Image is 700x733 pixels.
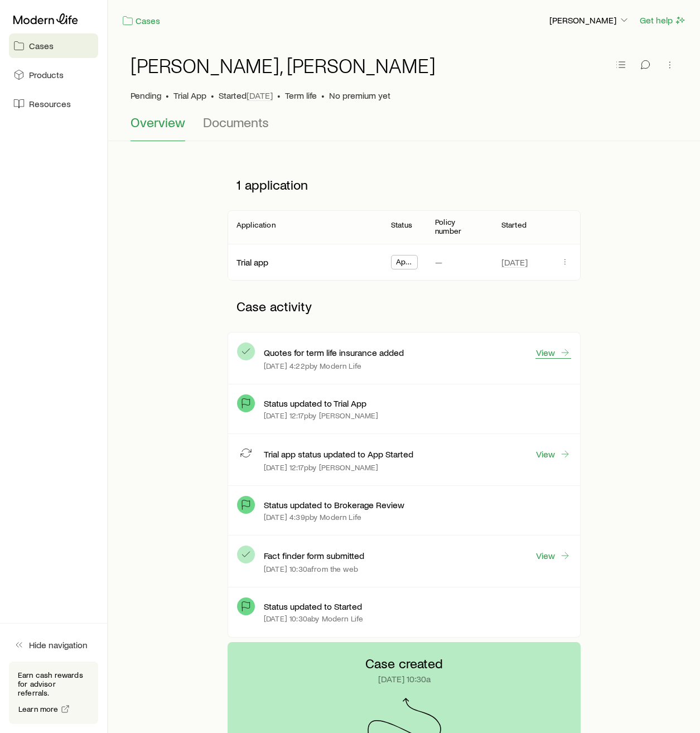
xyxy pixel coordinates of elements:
[264,513,361,522] p: [DATE] 4:39p by Modern Life
[131,114,678,141] div: Case details tabs
[391,220,412,229] p: Status
[131,114,185,130] span: Overview
[29,98,71,109] span: Resources
[329,90,390,101] span: No premium yet
[122,15,161,27] a: Cases
[264,565,358,573] p: [DATE] 10:30a from the web
[228,290,581,323] p: Case activity
[228,168,581,201] p: 1 application
[131,90,161,101] p: Pending
[264,398,366,409] p: Status updated to Trial App
[9,33,98,58] a: Cases
[277,90,281,101] span: •
[264,463,379,472] p: [DATE] 12:17p by [PERSON_NAME]
[264,614,363,623] p: [DATE] 10:30a by Modern Life
[211,90,214,101] span: •
[18,671,89,697] p: Earn cash rewards for advisor referrals.
[285,90,317,101] span: Term life
[236,220,276,229] p: Application
[247,90,273,101] span: [DATE]
[9,662,98,724] div: Earn cash rewards for advisor referrals.Learn more
[264,449,413,460] p: Trial app status updated to App Started
[365,655,443,671] p: Case created
[9,62,98,87] a: Products
[173,90,206,101] span: Trial App
[321,90,325,101] span: •
[166,90,169,101] span: •
[219,90,273,101] p: Started
[535,549,571,562] a: View
[549,15,630,26] p: [PERSON_NAME]
[264,499,404,510] p: Status updated to Brokerage Review
[264,411,379,420] p: [DATE] 12:17p by [PERSON_NAME]
[29,639,88,650] span: Hide navigation
[264,347,404,358] p: Quotes for term life insurance added
[29,69,64,80] span: Products
[639,14,687,27] button: Get help
[549,14,630,27] button: [PERSON_NAME]
[435,257,442,268] p: —
[501,220,527,229] p: Started
[29,40,54,51] span: Cases
[18,705,59,713] span: Learn more
[9,633,98,657] button: Hide navigation
[396,257,413,269] span: App Started
[264,361,361,370] p: [DATE] 4:22p by Modern Life
[9,91,98,116] a: Resources
[236,257,268,268] div: Trial app
[264,550,364,561] p: Fact finder form submitted
[264,601,362,612] p: Status updated to Started
[435,218,484,235] p: Policy number
[535,346,571,359] a: View
[131,54,436,76] h1: [PERSON_NAME], [PERSON_NAME]
[535,448,571,460] a: View
[378,673,431,684] p: [DATE] 10:30a
[236,257,268,267] a: Trial app
[501,257,528,268] span: [DATE]
[203,114,269,130] span: Documents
